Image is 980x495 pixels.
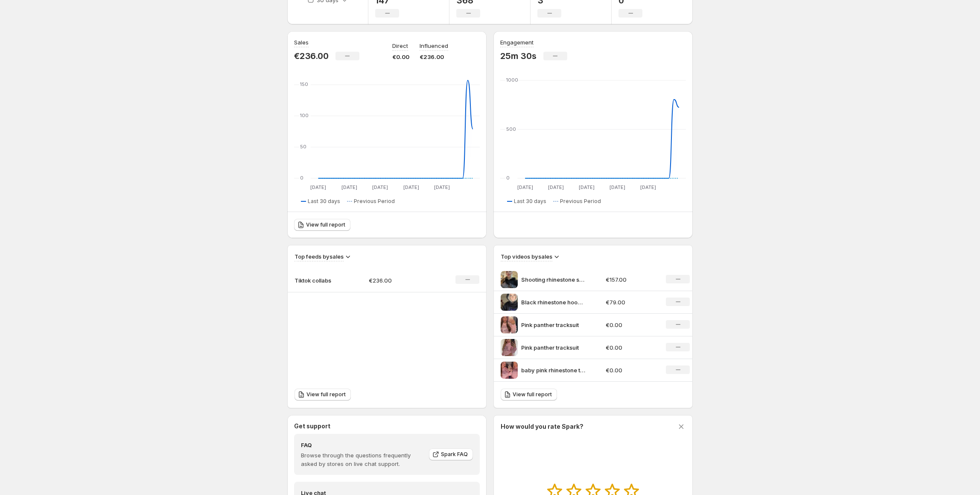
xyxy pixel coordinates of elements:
[501,252,552,261] h3: Top videos by sales
[521,275,585,284] p: Shooting rhinestone star hoodie
[501,294,518,311] img: Black rhinestone hoodie
[308,198,340,205] span: Last 30 days
[501,362,518,379] img: baby pink rhinestone tracksuits
[517,184,533,190] text: [DATE]
[501,271,518,288] img: Shooting rhinestone star hoodie
[606,275,656,284] p: €157.00
[606,366,656,374] p: €0.00
[501,316,518,333] img: Pink panther tracksuit
[500,51,537,61] p: 25m 30s
[441,451,468,458] span: Spark FAQ
[640,184,656,190] text: [DATE]
[420,41,448,50] p: Influenced
[420,53,448,61] p: €236.00
[506,175,510,181] text: 0
[294,51,329,61] p: €236.00
[548,184,564,190] text: [DATE]
[341,184,357,190] text: [DATE]
[560,198,601,205] span: Previous Period
[434,184,450,190] text: [DATE]
[579,184,595,190] text: [DATE]
[606,321,656,329] p: €0.00
[506,126,516,132] text: 500
[295,389,351,401] a: View full report
[310,184,326,190] text: [DATE]
[306,391,346,398] span: View full report
[301,441,423,449] h4: FAQ
[354,198,395,205] span: Previous Period
[521,298,585,306] p: Black rhinestone hoodie
[301,451,423,468] p: Browse through the questions frequently asked by stores on live chat support.
[610,184,625,190] text: [DATE]
[300,144,306,150] text: 50
[501,389,557,401] a: View full report
[513,391,552,398] span: View full report
[306,221,345,228] span: View full report
[369,276,429,285] p: €236.00
[429,448,473,460] a: Spark FAQ
[521,321,585,329] p: Pink panther tracksuit
[500,38,534,47] h3: Engagement
[392,41,408,50] p: Direct
[300,112,309,118] text: 100
[294,219,350,231] a: View full report
[300,175,303,181] text: 0
[295,252,344,261] h3: Top feeds by sales
[514,198,546,205] span: Last 30 days
[521,343,585,352] p: Pink panther tracksuit
[392,53,409,61] p: €0.00
[300,81,308,87] text: 150
[403,184,419,190] text: [DATE]
[294,38,309,47] h3: Sales
[501,422,583,431] h3: How would you rate Spark?
[501,339,518,356] img: Pink panther tracksuit
[372,184,388,190] text: [DATE]
[606,343,656,352] p: €0.00
[521,366,585,374] p: baby pink rhinestone tracksuits
[295,276,337,285] p: Tiktok collabs
[506,77,518,83] text: 1000
[606,298,656,306] p: €79.00
[294,422,330,430] h3: Get support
